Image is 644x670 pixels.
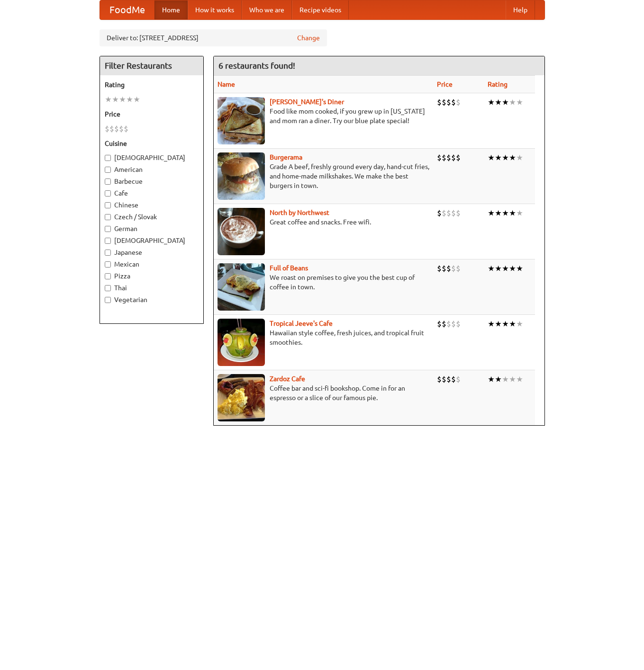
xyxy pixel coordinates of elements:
[509,374,516,384] li: ★
[105,179,111,185] input: Barbecue
[446,263,451,274] li: $
[437,152,442,163] li: $
[218,374,265,421] img: zardoz.jpg
[502,208,509,218] li: ★
[437,97,442,107] li: $
[105,226,111,232] input: German
[495,374,502,384] li: ★
[112,94,119,105] li: ★
[516,374,523,384] li: ★
[451,263,456,274] li: $
[442,374,446,384] li: $
[456,97,461,107] li: $
[109,124,114,134] li: $
[495,208,502,218] li: ★
[105,238,111,244] input: [DEMOGRAPHIC_DATA]
[105,212,199,222] label: Czech / Slovak
[133,94,140,105] li: ★
[114,124,119,134] li: $
[105,139,199,148] h5: Cuisine
[105,155,111,161] input: [DEMOGRAPHIC_DATA]
[446,374,451,384] li: $
[442,97,446,107] li: $
[119,124,124,134] li: $
[442,152,446,163] li: $
[126,94,133,105] li: ★
[105,202,111,208] input: Chinese
[456,208,461,218] li: $
[218,61,295,70] ng-pluralize: 6 restaurants found!
[105,271,199,281] label: Pizza
[442,208,446,218] li: $
[154,0,188,19] a: Home
[297,33,320,43] a: Change
[502,97,509,107] li: ★
[456,152,461,163] li: $
[516,208,523,218] li: ★
[105,188,199,198] label: Cafe
[105,224,199,233] label: German
[105,273,111,279] input: Pizza
[218,97,265,144] img: sallys.jpg
[218,273,429,292] p: We roast on premises to give you the best cup of coffee in town.
[488,97,495,107] li: ★
[105,165,199,174] label: American
[488,263,495,274] li: ★
[105,214,111,220] input: Czech / Slovak
[270,264,308,272] a: Full of Beans
[270,209,329,216] a: North by Northwest
[270,320,333,327] b: Tropical Jeeve's Cafe
[488,319,495,329] li: ★
[188,0,242,19] a: How it works
[509,152,516,163] li: ★
[242,0,292,19] a: Who we are
[105,94,112,105] li: ★
[270,153,302,161] a: Burgerama
[495,319,502,329] li: ★
[506,0,535,19] a: Help
[270,375,305,383] a: Zardoz Cafe
[488,208,495,218] li: ★
[456,374,461,384] li: $
[437,263,442,274] li: $
[502,319,509,329] li: ★
[105,190,111,197] input: Cafe
[502,263,509,274] li: ★
[488,80,508,88] a: Rating
[105,153,199,162] label: [DEMOGRAPHIC_DATA]
[495,152,502,163] li: ★
[437,374,442,384] li: $
[105,109,199,119] h5: Price
[218,208,265,255] img: north.jpg
[218,80,235,88] a: Name
[437,319,442,329] li: $
[437,208,442,218] li: $
[488,374,495,384] li: ★
[105,167,111,173] input: American
[509,319,516,329] li: ★
[270,98,344,106] a: [PERSON_NAME]'s Diner
[451,319,456,329] li: $
[502,374,509,384] li: ★
[100,29,327,46] div: Deliver to: [STREET_ADDRESS]
[516,263,523,274] li: ★
[456,263,461,274] li: $
[495,97,502,107] li: ★
[218,263,265,311] img: beans.jpg
[451,208,456,218] li: $
[124,124,128,134] li: $
[105,80,199,89] h5: Rating
[100,0,154,19] a: FoodMe
[100,56,203,75] h4: Filter Restaurants
[516,319,523,329] li: ★
[105,200,199,210] label: Chinese
[451,152,456,163] li: $
[218,107,429,125] p: Food like mom cooked, if you grew up in [US_STATE] and mom ran a diner. Try our blue plate special!
[105,250,111,256] input: Japanese
[502,152,509,163] li: ★
[218,328,429,347] p: Hawaiian style coffee, fresh juices, and tropical fruit smoothies.
[218,217,429,227] p: Great coffee and snacks. Free wifi.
